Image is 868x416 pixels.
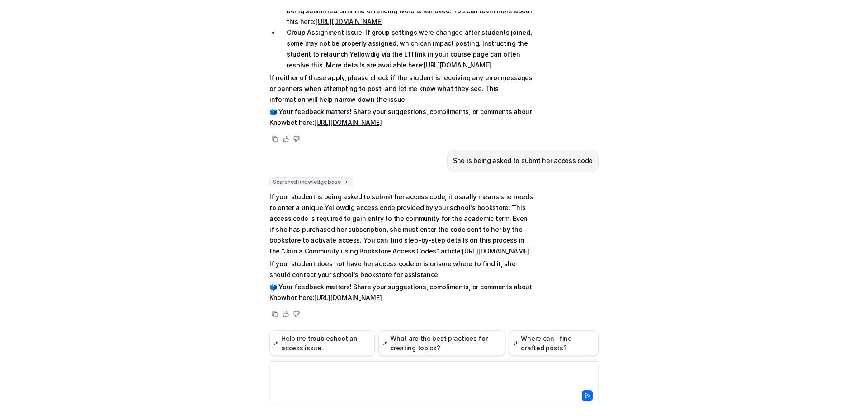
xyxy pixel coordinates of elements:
a: [URL][DOMAIN_NAME] [316,18,383,25]
p: If your student does not have her access code or is unsure where to find it, she should contact y... [269,258,534,280]
p: She is being asked to submt her access code [453,155,593,166]
a: [URL][DOMAIN_NAME] [314,119,382,126]
button: Help me troubleshoot an access issue. [269,330,375,356]
p: If your student is being asked to submit her access code, it usually means she needs to enter a u... [269,191,534,257]
li: Group Assignment Issue: If group settings were changed after students joined, some may not be pro... [279,27,534,71]
button: Where can I find drafted posts? [509,330,599,356]
a: [URL][DOMAIN_NAME] [462,247,529,255]
p: If neither of these apply, please check if the student is receiving any error messages or banners... [269,72,534,105]
p: 🗳️ Your feedback matters! Share your suggestions, compliments, or comments about Knowbot here: [269,106,534,128]
span: Searched knowledge base [269,177,353,186]
p: 🗳️ Your feedback matters! Share your suggestions, compliments, or comments about Knowbot here: [269,282,534,303]
a: [URL][DOMAIN_NAME] [424,61,491,69]
a: [URL][DOMAIN_NAME] [314,294,382,301]
button: What are the best practices for creating topics? [378,330,505,356]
